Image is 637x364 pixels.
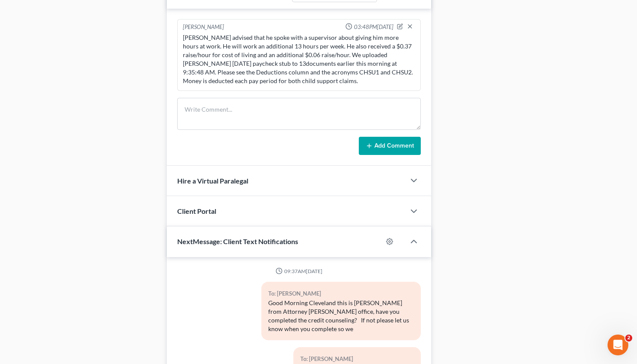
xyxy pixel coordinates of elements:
[268,299,414,333] div: Good Morning Cleveland this is [PERSON_NAME] from Attorney [PERSON_NAME] office, have you complet...
[608,335,628,355] iframe: Intercom live chat
[177,267,421,275] div: 09:37AM[DATE]
[183,23,224,32] div: [PERSON_NAME]
[300,354,414,364] div: To: [PERSON_NAME]
[625,335,632,341] span: 2
[177,207,216,215] span: Client Portal
[354,23,393,31] span: 03:48PM[DATE]
[359,137,421,155] button: Add Comment
[268,289,414,299] div: To: [PERSON_NAME]
[177,237,298,245] span: NextMessage: Client Text Notifications
[177,177,248,185] span: Hire a Virtual Paralegal
[183,33,416,85] div: [PERSON_NAME] advised that he spoke with a supervisor about giving him more hours at work. He wil...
